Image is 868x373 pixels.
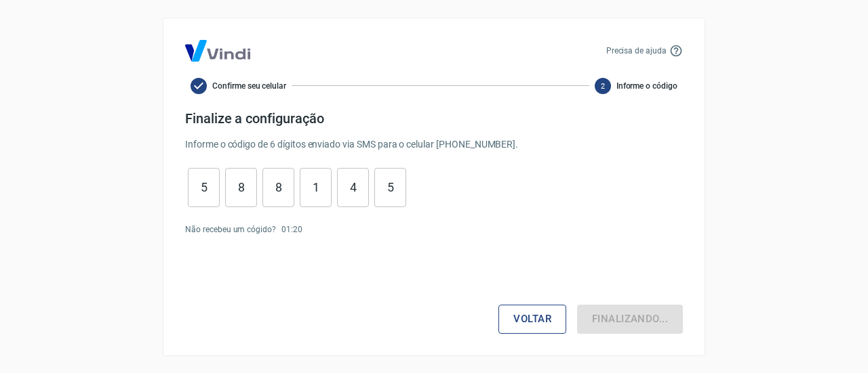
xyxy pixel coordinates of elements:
p: 01 : 20 [281,223,302,236]
p: Informe o código de 6 dígitos enviado via SMS para o celular [PHONE_NUMBER] . [185,137,683,152]
span: Confirme seu celular [212,80,286,92]
img: Logo Vind [185,40,250,62]
span: Informe o código [616,80,677,92]
p: Não recebeu um cógido? [185,223,276,236]
button: Voltar [498,305,566,333]
h4: Finalize a configuração [185,110,683,127]
text: 2 [601,81,605,90]
p: Precisa de ajuda [606,45,667,57]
